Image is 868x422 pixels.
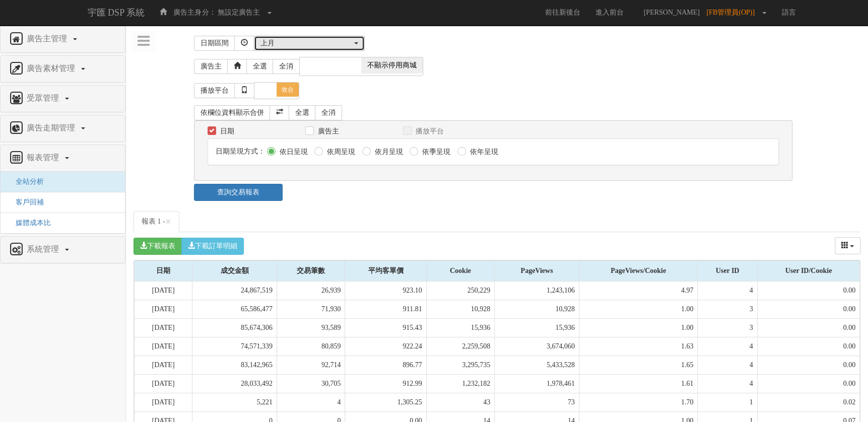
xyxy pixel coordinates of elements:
td: 1,978,461 [495,374,579,393]
td: 74,571,339 [192,337,277,356]
button: Close [165,217,171,227]
td: 4 [698,374,757,393]
td: 1.70 [579,393,697,411]
div: PageViews [495,261,579,281]
a: 報表 1 - [133,211,179,232]
td: 923.10 [345,282,426,300]
td: 0.02 [757,393,860,411]
td: 1,243,106 [495,282,579,300]
span: 受眾管理 [24,94,64,102]
span: × [165,216,171,228]
div: 上月 [260,38,352,48]
td: 1,232,182 [426,374,494,393]
td: 896.77 [345,356,426,374]
a: 系統管理 [8,242,117,258]
td: 3,674,060 [495,337,579,356]
div: 成交金額 [192,261,277,281]
span: 廣告主管理 [24,34,72,43]
a: 全消 [273,59,300,74]
label: 依月呈現 [372,147,403,157]
td: 85,674,306 [192,318,277,337]
td: 1.65 [579,356,697,374]
td: 4 [698,282,757,300]
span: 無設定廣告主 [218,9,260,16]
td: 15,936 [495,318,579,337]
a: 客戶回補 [8,198,44,206]
td: 1 [698,393,757,411]
div: PageViews/Cookie [579,261,697,281]
div: Columns [835,237,861,254]
span: 廣告主身分： [173,9,216,16]
a: 廣告走期管理 [8,120,117,136]
td: [DATE] [135,374,192,393]
td: [DATE] [135,337,192,356]
label: 日期 [218,126,234,136]
td: 10,928 [495,300,579,318]
label: 廣告主 [315,126,339,136]
td: 915.43 [345,318,426,337]
td: 0.00 [757,282,860,300]
button: columns [835,237,861,254]
button: 下載訂單明細 [181,238,244,255]
span: 日期呈現方式： [216,148,265,155]
button: 下載報表 [133,238,182,255]
td: 1.63 [579,337,697,356]
label: 依年呈現 [468,147,498,157]
span: 報表管理 [24,153,64,162]
a: 查詢交易報表 [194,184,282,201]
a: 受眾管理 [8,91,117,107]
td: 30,705 [277,374,345,393]
td: 1.61 [579,374,697,393]
td: 4 [698,356,757,374]
td: 80,859 [277,337,345,356]
td: 24,867,519 [192,282,277,300]
a: 媒體成本比 [8,219,51,227]
span: 廣告素材管理 [24,64,80,73]
td: [DATE] [135,282,192,300]
td: [DATE] [135,318,192,337]
td: [DATE] [135,356,192,374]
a: 廣告素材管理 [8,61,117,77]
td: 0.00 [757,300,860,318]
td: 250,229 [426,282,494,300]
label: 依周呈現 [324,147,355,157]
td: 83,142,965 [192,356,277,374]
td: 10,928 [426,300,494,318]
td: 15,936 [426,318,494,337]
td: 2,259,508 [426,337,494,356]
span: 廣告走期管理 [24,123,80,132]
td: 922.24 [345,337,426,356]
div: 日期 [135,261,192,281]
td: 1.00 [579,300,697,318]
a: 全消 [315,105,342,120]
span: 收合 [277,83,299,97]
td: 5,221 [192,393,277,411]
td: 4 [277,393,345,411]
div: 平均客單價 [345,261,426,281]
td: 3 [698,300,757,318]
td: 43 [426,393,494,411]
td: [DATE] [135,300,192,318]
span: 系統管理 [24,245,64,253]
td: 93,589 [277,318,345,337]
span: [FB管理員(OP)] [706,9,760,16]
td: 65,586,477 [192,300,277,318]
td: 0.00 [757,318,860,337]
a: 全選 [289,105,316,120]
label: 依日呈現 [277,147,308,157]
td: 73 [495,393,579,411]
td: 1,305.25 [345,393,426,411]
td: 4 [698,337,757,356]
td: 4.97 [579,282,697,300]
div: 交易筆數 [277,261,345,281]
td: 71,930 [277,300,345,318]
td: 92,714 [277,356,345,374]
td: 28,033,492 [192,374,277,393]
a: 報表管理 [8,150,117,166]
td: 912.99 [345,374,426,393]
td: 26,939 [277,282,345,300]
td: 1.00 [579,318,697,337]
label: 依季呈現 [420,147,450,157]
div: Cookie [427,261,494,281]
